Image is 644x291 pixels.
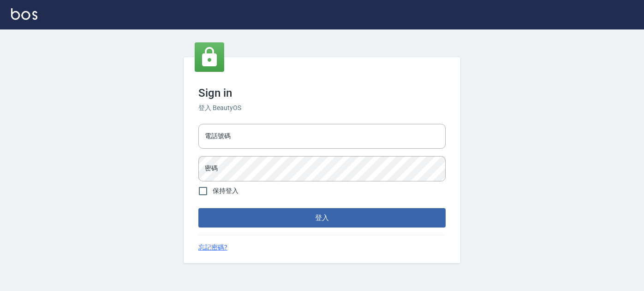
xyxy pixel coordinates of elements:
[198,243,227,252] a: 忘記密碼?
[198,87,446,99] h3: Sign in
[11,8,37,20] img: Logo
[198,208,446,227] button: 登入
[213,186,239,196] span: 保持登入
[198,103,446,113] h6: 登入 BeautyOS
